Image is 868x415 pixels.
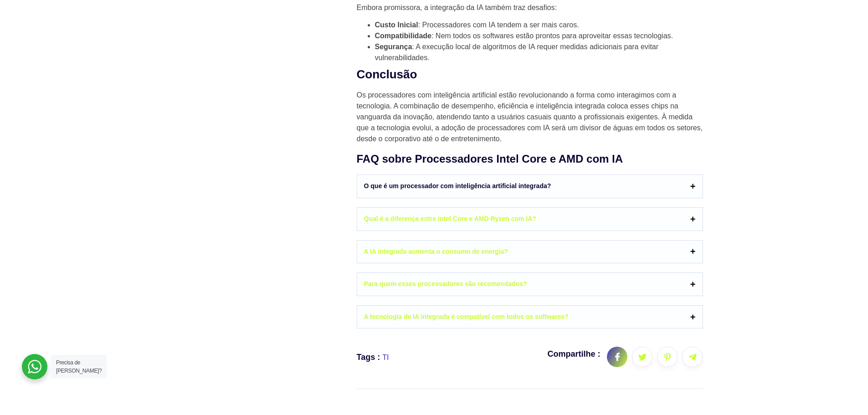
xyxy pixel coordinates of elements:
span: Precisa de [PERSON_NAME]? [56,359,102,374]
a: social-share [657,347,678,367]
a: social-share [632,347,652,367]
a: Para quem esses processadores são recomendados? [357,273,703,296]
a: A tecnologia de IA integrada é compatível com todos os softwares? [357,306,703,328]
div: Widget de chat [822,371,868,415]
p: Embora promissora, a integração da IA também traz desafios: [357,2,703,13]
p: Compartilhe : [547,348,600,360]
strong: FAQ sobre Processadores Intel Core e AMD com IA [357,153,623,165]
a: Qual é a diferença entre Intel Core e AMD Ryzen com IA? [357,208,703,231]
a: social-share [607,347,627,367]
strong: Segurança [375,43,412,51]
a: social-share [682,347,703,367]
li: : Processadores com IA tendem a ser mais caros. [375,20,703,31]
strong: Custo Inicial [375,21,418,29]
p: Os processadores com inteligência artificial estão revolucionando a forma como interagimos com a ... [357,90,703,144]
strong: Conclusão [357,67,417,81]
div: Tags : [357,351,380,364]
li: : A execução local de algoritmos de IA requer medidas adicionais para evitar vulnerabilidades. [375,41,703,63]
a: O que é um processador com inteligência artificial integrada? [357,175,703,198]
li: : Nem todos os softwares estão prontos para aproveitar essas tecnologias. [375,31,703,41]
strong: Compatibilidade [375,32,431,40]
a: A IA integrada aumenta o consumo de energia? [357,241,703,263]
iframe: Chat Widget [822,371,868,415]
span: TI [382,352,389,363]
